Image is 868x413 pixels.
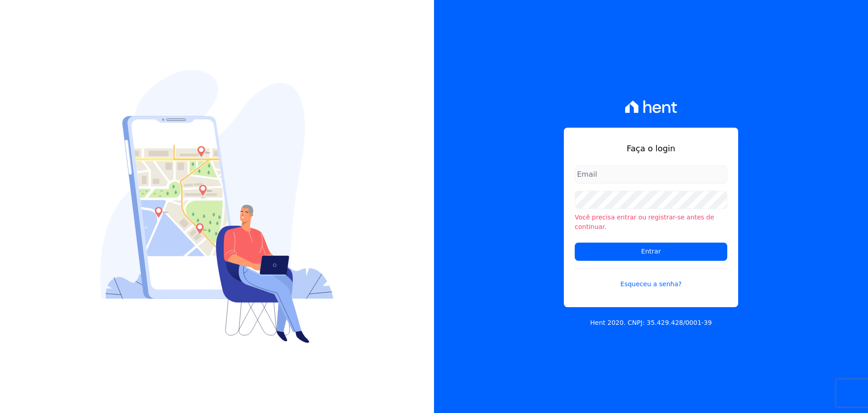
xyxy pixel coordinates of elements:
h1: Faça o login [575,142,727,154]
a: Esqueceu a senha? [575,268,727,289]
input: Entrar [575,243,727,261]
li: Você precisa entrar ou registrar-se antes de continuar. [575,213,727,232]
p: Hent 2020. CNPJ: 35.429.428/0001-39 [590,318,712,328]
input: Email [575,165,727,184]
img: Login [100,70,334,343]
